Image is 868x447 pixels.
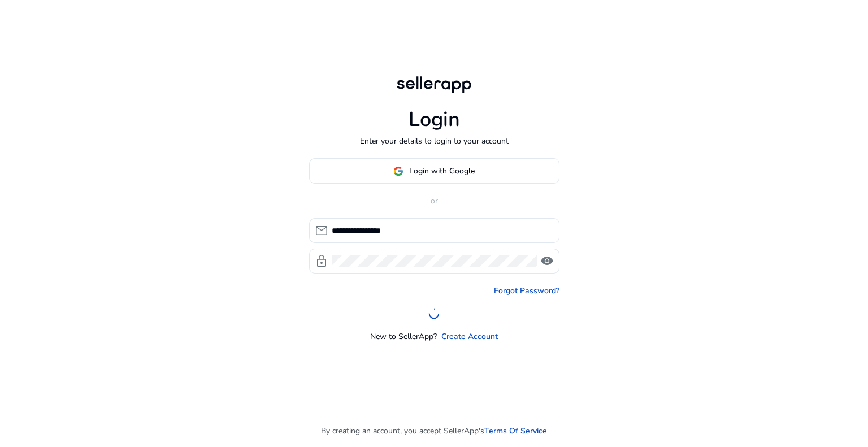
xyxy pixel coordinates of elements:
img: google-logo.svg [393,166,403,176]
p: Enter your details to login to your account [360,135,509,147]
a: Terms Of Service [484,425,547,437]
button: Login with Google [309,158,559,184]
span: visibility [540,254,554,268]
span: lock [315,254,328,268]
a: Create Account [441,331,498,342]
p: New to SellerApp? [370,331,437,342]
p: or [309,195,559,207]
h1: Login [409,107,460,132]
span: mail [315,224,328,237]
span: Login with Google [409,165,475,177]
a: Forgot Password? [494,285,559,297]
